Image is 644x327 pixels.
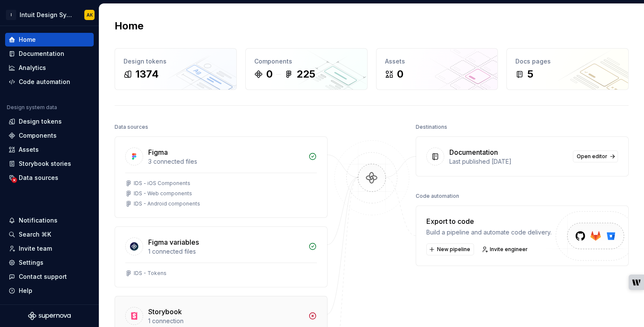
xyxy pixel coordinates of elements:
div: Assets [385,57,489,66]
div: Documentation [19,49,64,58]
div: IDS - Web components [134,190,192,197]
div: 0 [266,67,273,81]
div: Notifications [19,216,57,225]
div: Help [19,286,32,295]
a: Design tokens [5,115,94,128]
div: Docs pages [515,57,620,66]
a: Docs pages5 [506,48,629,90]
div: Storybook [148,307,182,317]
div: Export to code [426,216,552,226]
div: IDS - Tokens [134,270,167,277]
a: Invite engineer [479,243,532,255]
a: Assets0 [376,48,498,90]
div: Components [254,57,359,66]
div: Last published [DATE] [449,157,568,166]
a: Components [5,129,94,142]
div: Assets [19,145,39,154]
div: Documentation [449,147,498,157]
a: Analytics [5,61,94,75]
a: Open editor [573,150,618,162]
h2: Home [115,19,144,33]
span: New pipeline [437,246,470,253]
a: Settings [5,256,94,269]
div: Analytics [19,64,46,72]
a: Storybook stories [5,157,94,171]
a: Invite team [5,242,94,255]
button: Help [5,284,94,298]
div: I [6,10,16,20]
a: Code automation [5,75,94,89]
div: IDS - iOS Components [134,180,190,187]
svg: Supernova Logo [28,312,71,320]
div: Data sources [115,121,148,133]
div: Design system data [7,104,57,111]
div: Design tokens [124,57,228,66]
a: Assets [5,143,94,156]
a: Documentation [5,47,94,61]
span: Invite engineer [490,246,528,253]
div: IDS - Android components [134,200,200,207]
div: Figma variables [148,237,199,247]
a: Components0225 [245,48,368,90]
button: Search ⌘K [5,228,94,241]
button: Contact support [5,270,94,284]
div: Data sources [19,174,58,182]
div: AK [86,12,93,18]
a: Figma variables1 connected filesIDS - Tokens [115,226,328,287]
div: 1374 [135,67,159,81]
div: Code automation [416,190,459,202]
button: Notifications [5,214,94,227]
div: Code automation [19,78,70,86]
div: Design tokens [19,117,62,126]
a: Figma3 connected filesIDS - iOS ComponentsIDS - Web componentsIDS - Android components [115,136,328,218]
div: 1 connected files [148,247,303,256]
span: Open editor [577,153,607,160]
div: 0 [397,67,403,81]
div: Components [19,131,57,140]
div: Search ⌘K [19,230,51,239]
div: Storybook stories [19,159,71,168]
div: Invite team [19,244,52,253]
a: Design tokens1374 [115,48,237,90]
div: Destinations [416,121,447,133]
a: Home [5,33,94,46]
div: 3 connected files [148,157,303,166]
div: Settings [19,258,43,267]
div: 225 [296,67,315,81]
button: IIntuit Design SystemAK [2,6,97,24]
div: Build a pipeline and automate code delivery. [426,228,552,237]
button: New pipeline [426,243,474,255]
a: Data sources [5,171,94,185]
div: Intuit Design System [20,11,74,19]
div: 5 [527,67,533,81]
div: 1 connection [148,317,303,325]
div: Figma [148,147,168,157]
div: Home [19,35,36,44]
div: Contact support [19,272,67,281]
